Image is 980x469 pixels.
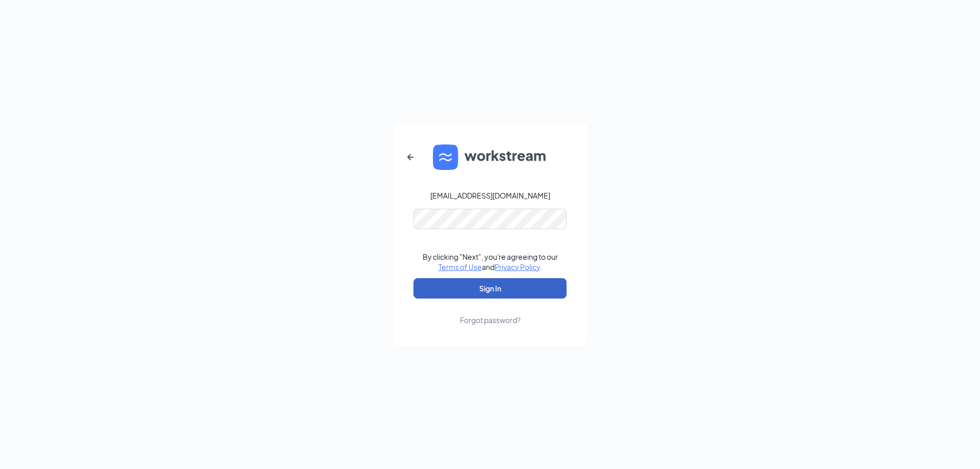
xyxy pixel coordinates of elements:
[438,262,482,271] a: Terms of Use
[433,144,547,170] img: WS logo and Workstream text
[398,145,423,169] button: ArrowLeftNew
[460,299,521,325] a: Forgot password?
[423,252,558,272] div: By clicking "Next", you're agreeing to our and .
[430,190,550,201] div: [EMAIL_ADDRESS][DOMAIN_NAME]
[460,315,521,325] div: Forgot password?
[495,262,540,271] a: Privacy Policy
[413,278,567,299] button: Sign In
[404,151,416,163] svg: ArrowLeftNew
